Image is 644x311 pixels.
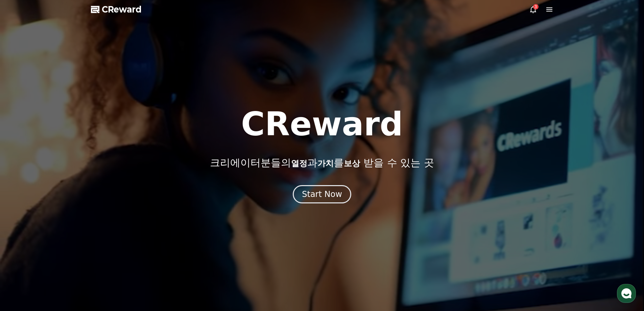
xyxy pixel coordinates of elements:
a: 설정 [87,215,130,231]
a: 홈 [2,215,45,231]
span: 보상 [344,159,360,168]
a: CReward [91,4,142,15]
a: 대화 [45,215,87,231]
span: 설정 [104,225,113,230]
h1: CReward [241,108,403,140]
span: 열정 [291,159,307,168]
span: 대화 [62,225,70,230]
span: CReward [102,4,142,15]
div: 3 [533,4,539,9]
a: 3 [529,5,537,14]
p: 크리에이터분들의 과 를 받을 수 있는 곳 [210,157,434,169]
a: Start Now [293,192,351,198]
span: 홈 [21,225,25,230]
span: 가치 [317,159,334,168]
button: Start Now [293,185,351,203]
div: Start Now [302,189,342,200]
